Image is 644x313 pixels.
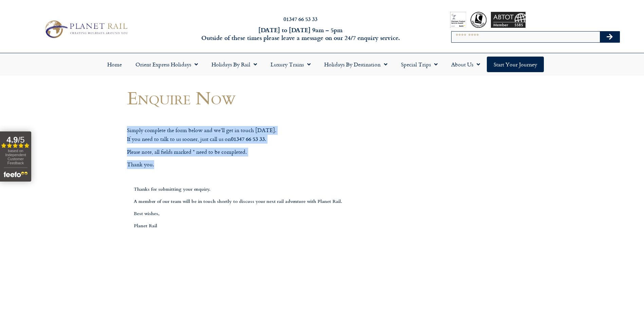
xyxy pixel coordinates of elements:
a: Start your Journey [487,57,544,72]
a: Home [100,57,129,72]
nav: Menu [3,57,641,72]
a: Luxury Trains [264,57,317,72]
button: Search [600,32,620,42]
a: Holidays by Rail [205,57,264,72]
h1: Enquire Now [127,88,382,108]
a: About Us [444,57,487,72]
a: Holidays by Destination [317,57,394,72]
h6: [DATE] to [DATE] 9am – 5pm Outside of these times please leave a message on our 24/7 enquiry serv... [173,26,428,42]
a: Special Trips [394,57,444,72]
img: Planet Rail Train Holidays Logo [41,18,130,40]
strong: 01347 66 53 33 [231,135,265,143]
p: Please note, all fields marked * need to be completed. [127,148,382,156]
p: Simply complete the form below and we’ll get in touch [DATE]. If you need to talk to us sooner, j... [127,126,382,144]
a: Orient Express Holidays [129,57,205,72]
p: Thank you. [127,160,382,169]
a: 01347 66 53 33 [283,15,317,23]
